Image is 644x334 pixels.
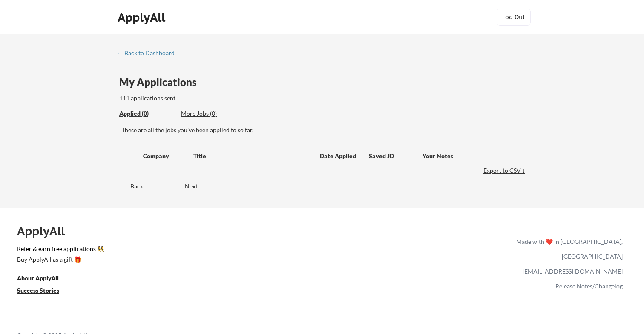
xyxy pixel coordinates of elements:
[119,77,204,87] div: My Applications
[17,255,102,265] a: Buy ApplyAll as a gift 🎁
[17,257,102,263] div: Buy ApplyAll as a gift 🎁
[17,274,71,284] a: About ApplyAll
[143,152,186,160] div: Company
[117,182,143,191] div: Back
[17,286,71,297] a: Success Stories
[117,50,181,58] a: ← Back to Dashboard
[121,126,527,134] div: These are all the jobs you've been applied to so far.
[118,10,168,25] div: ApplyAll
[423,152,520,160] div: Your Notes
[119,109,175,118] div: These are all the jobs you've been applied to so far.
[181,109,244,118] div: These are job applications we think you'd be a good fit for, but couldn't apply you to automatica...
[119,94,284,103] div: 111 applications sent
[320,152,357,160] div: Date Applied
[497,9,531,26] button: Log Out
[17,274,59,282] u: About ApplyAll
[117,50,181,56] div: ← Back to Dashboard
[483,166,527,175] div: Export to CSV ↓
[17,246,338,255] a: Refer & earn free applications 👯‍♀️
[193,152,312,160] div: Title
[17,287,59,294] u: Success Stories
[523,268,623,275] a: [EMAIL_ADDRESS][DOMAIN_NAME]
[185,182,207,191] div: Next
[181,109,244,118] div: More Jobs (0)
[17,224,75,238] div: ApplyAll
[555,283,623,290] a: Release Notes/Changelog
[369,148,423,163] div: Saved JD
[513,234,623,264] div: Made with ❤️ in [GEOGRAPHIC_DATA], [GEOGRAPHIC_DATA]
[119,109,175,118] div: Applied (0)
